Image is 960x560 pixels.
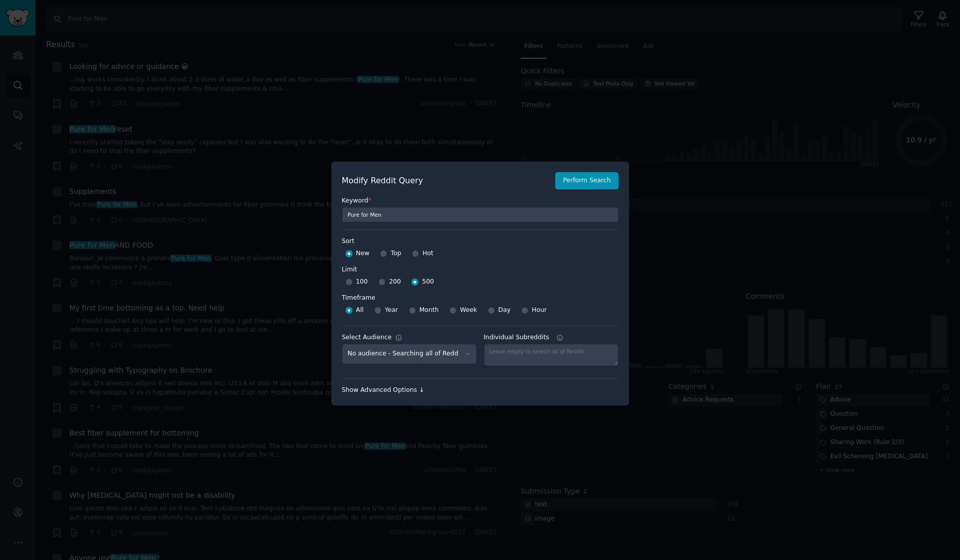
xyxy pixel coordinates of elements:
[342,333,392,342] div: Select Audience
[342,237,619,246] label: Sort
[342,386,619,395] div: Show Advanced Options ↓
[356,249,370,258] span: New
[532,306,547,315] span: Hour
[423,249,434,258] span: Hot
[484,333,619,342] label: Individual Subreddits
[356,277,368,287] span: 100
[342,265,357,274] div: Limit
[342,207,619,222] input: Keyword to search on Reddit
[342,196,619,206] label: Keyword
[342,290,619,303] label: Timeframe
[342,175,550,187] h2: Modify Reddit Query
[498,306,511,315] span: Day
[356,306,364,315] span: All
[385,306,398,315] span: Year
[391,249,401,258] span: Top
[389,277,401,287] span: 200
[419,306,439,315] span: Month
[422,277,434,287] span: 500
[555,172,618,189] button: Perform Search
[460,306,477,315] span: Week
